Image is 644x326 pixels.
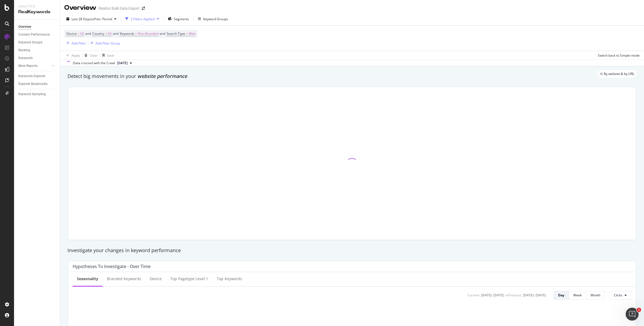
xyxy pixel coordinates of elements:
[18,40,56,45] a: Keyword Groups
[66,31,77,36] span: Device
[67,247,636,254] div: Investigate your changes in keyword performance
[18,91,46,97] div: Keyword Sampling
[203,17,228,21] div: Keyword Groups
[18,55,56,61] a: Keywords
[64,51,80,60] button: Apply
[167,31,185,36] span: Search Type
[88,40,120,46] button: Add Filter Group
[96,41,120,46] div: Add Filter Group
[554,291,569,300] button: Day
[18,47,56,53] a: Ranking
[72,17,91,21] span: Last 28 Days
[591,293,600,297] div: Month
[196,15,230,23] button: Keyword Groups
[64,3,96,12] div: Overview
[558,293,564,297] div: Day
[637,308,641,312] span: 1
[18,91,56,97] a: Keyword Sampling
[64,40,86,46] button: Add Filter
[142,6,145,10] div: arrow-right-arrow-left
[18,81,56,87] a: Explorer Bookmarks
[18,32,56,37] a: Content Performance
[586,291,605,300] button: Month
[77,276,98,282] div: Seasonality
[189,30,195,37] span: Web
[614,293,622,297] span: Clicks
[166,15,191,23] button: Segments
[73,61,115,66] div: Data crossed with the Crawl
[598,53,640,58] div: Switch back to Simple mode
[626,308,639,321] iframe: Intercom live chat
[18,32,50,37] div: Content Performance
[135,31,137,36] span: =
[91,17,112,21] span: vs Prev. Period
[117,61,128,66] span: 2025 Jan. 17th
[120,31,134,36] span: Keywords
[18,63,50,69] a: More Reports
[18,73,45,79] div: Keywords Explorer
[85,31,91,36] span: and
[569,291,586,300] button: Week
[18,4,55,9] div: Analytics
[73,264,151,269] div: Hypotheses to Investigate - Over Time
[18,81,48,87] div: Explorer Bookmarks
[505,293,522,297] div: vs Previous :
[596,51,640,60] button: Switch back to Simple mode
[170,276,208,282] div: Top pagetype Level 1
[573,293,582,297] div: Week
[115,60,134,66] button: [DATE]
[72,41,86,46] div: Add Filter
[609,291,631,300] button: Clicks
[18,9,55,15] div: RealKeywords
[90,53,98,58] div: Clear
[150,276,162,282] div: Device
[523,293,546,297] div: [DATE] - [DATE]
[80,30,84,37] span: All
[107,53,114,58] div: Save
[604,72,634,76] span: By website & by URL
[18,24,56,30] a: Overview
[18,24,31,30] div: Overview
[481,293,504,297] div: [DATE] - [DATE]
[18,63,38,69] div: More Reports
[72,53,80,58] div: Apply
[174,17,189,21] span: Segments
[467,293,480,297] div: Current:
[18,73,56,79] a: Keywords Explorer
[113,31,118,36] span: and
[18,55,33,61] div: Keywords
[160,31,165,36] span: and
[82,51,98,60] button: Clear
[598,70,636,78] div: legacy label
[123,15,161,23] button: 2 Filters Applied
[131,17,155,21] div: 2 Filters Applied
[77,31,79,36] span: =
[92,31,104,36] span: Country
[18,40,42,45] div: Keyword Groups
[138,30,158,37] span: Non-Branded
[186,31,188,36] span: =
[64,15,118,23] button: Last 28 DaysvsPrev. Period
[105,31,107,36] span: =
[99,6,140,11] div: Realtor Bulk Data Export
[18,47,30,53] div: Ranking
[100,51,114,60] button: Save
[108,30,111,37] span: All
[217,276,242,282] div: Top Keywords
[107,276,141,282] div: Branded Keywords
